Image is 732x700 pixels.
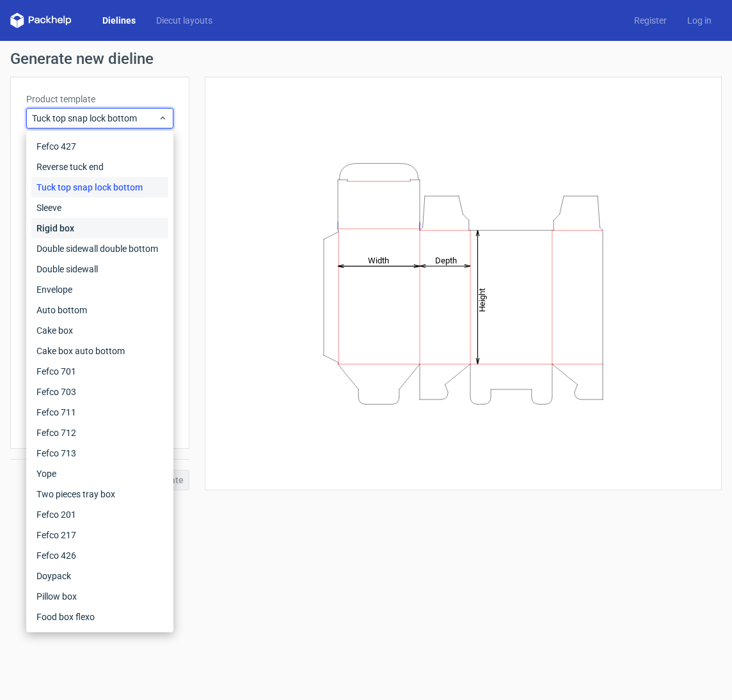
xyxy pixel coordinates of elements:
[31,341,168,361] div: Cake box auto bottom
[32,112,158,125] span: Tuck top snap lock bottom
[10,51,722,66] h1: Generate new dieline
[31,279,168,300] div: Envelope
[31,382,168,402] div: Fefco 703
[31,545,168,566] div: Fefco 426
[31,136,168,157] div: Fefco 427
[677,14,722,27] a: Log in
[435,255,457,265] tspan: Depth
[146,14,223,27] a: Diecut layouts
[92,14,146,27] a: Dielines
[31,238,168,259] div: Double sidewall double bottom
[31,361,168,382] div: Fefco 701
[624,14,677,27] a: Register
[31,177,168,198] div: Tuck top snap lock bottom
[31,463,168,484] div: Yope
[31,484,168,504] div: Two pieces tray box
[477,288,487,311] tspan: Height
[31,218,168,238] div: Rigid box
[31,504,168,525] div: Fefco 201
[31,566,168,586] div: Doypack
[31,198,168,218] div: Sleeve
[31,259,168,279] div: Double sidewall
[31,525,168,545] div: Fefco 217
[368,255,389,265] tspan: Width
[31,423,168,443] div: Fefco 712
[31,607,168,627] div: Food box flexo
[31,300,168,320] div: Auto bottom
[26,93,173,105] label: Product template
[31,586,168,607] div: Pillow box
[31,443,168,463] div: Fefco 713
[31,157,168,177] div: Reverse tuck end
[31,402,168,423] div: Fefco 711
[31,320,168,341] div: Cake box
